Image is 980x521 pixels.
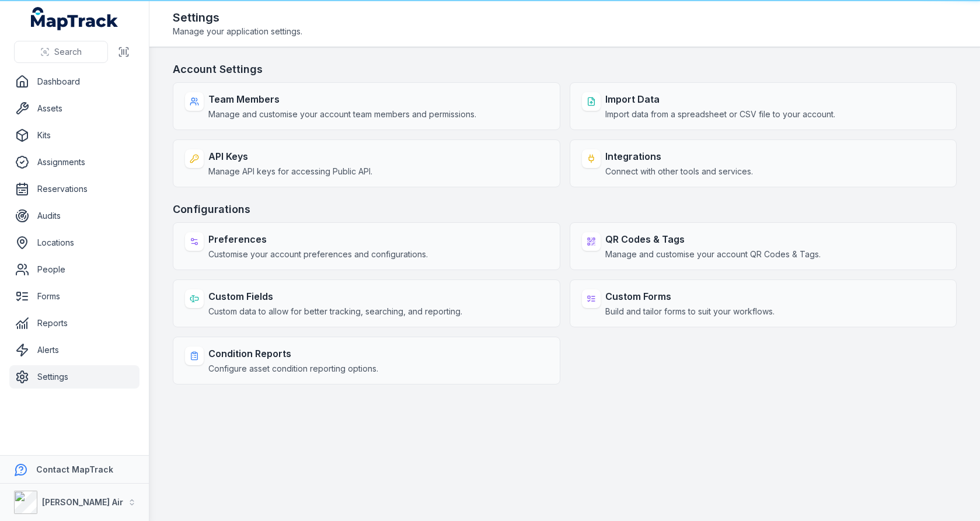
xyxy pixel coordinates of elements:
[9,124,139,147] a: Kits
[173,9,302,26] h2: Settings
[570,82,957,130] a: Import DataImport data from a spreadsheet or CSV file to your account.
[173,337,560,384] a: Condition ReportsConfigure asset condition reporting options.
[570,139,957,187] a: IntegrationsConnect with other tools and services.
[9,231,139,254] a: Locations
[31,7,118,30] a: MapTrack
[208,109,476,120] span: Manage and customise your account team members and permissions.
[570,222,957,270] a: QR Codes & TagsManage and customise your account QR Codes & Tags.
[42,497,123,507] strong: [PERSON_NAME] Air
[9,258,139,281] a: People
[208,306,462,317] span: Custom data to allow for better tracking, searching, and reporting.
[605,249,821,260] span: Manage and customise your account QR Codes & Tags.
[570,279,957,327] a: Custom FormsBuild and tailor forms to suit your workflows.
[208,347,378,361] strong: Condition Reports
[173,279,560,327] a: Custom FieldsCustom data to allow for better tracking, searching, and reporting.
[173,222,560,270] a: PreferencesCustomise your account preferences and configurations.
[9,70,139,93] a: Dashboard
[208,363,378,375] span: Configure asset condition reporting options.
[208,149,372,163] strong: API Keys
[208,249,428,260] span: Customise your account preferences and configurations.
[208,232,428,246] strong: Preferences
[9,285,139,308] a: Forms
[605,232,821,246] strong: QR Codes & Tags
[173,26,302,37] span: Manage your application settings.
[173,139,560,187] a: API KeysManage API keys for accessing Public API.
[173,61,957,78] h3: Account Settings
[9,204,139,228] a: Audits
[9,177,139,201] a: Reservations
[605,92,835,106] strong: Import Data
[9,365,139,389] a: Settings
[173,201,957,218] h3: Configurations
[605,149,753,163] strong: Integrations
[9,312,139,335] a: Reports
[9,151,139,174] a: Assignments
[605,166,753,177] span: Connect with other tools and services.
[605,109,835,120] span: Import data from a spreadsheet or CSV file to your account.
[9,97,139,120] a: Assets
[208,166,372,177] span: Manage API keys for accessing Public API.
[9,338,139,362] a: Alerts
[208,289,462,303] strong: Custom Fields
[605,306,775,317] span: Build and tailor forms to suit your workflows.
[14,41,108,63] button: Search
[173,82,560,130] a: Team MembersManage and customise your account team members and permissions.
[605,289,775,303] strong: Custom Forms
[36,464,113,474] strong: Contact MapTrack
[208,92,476,106] strong: Team Members
[54,46,82,58] span: Search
